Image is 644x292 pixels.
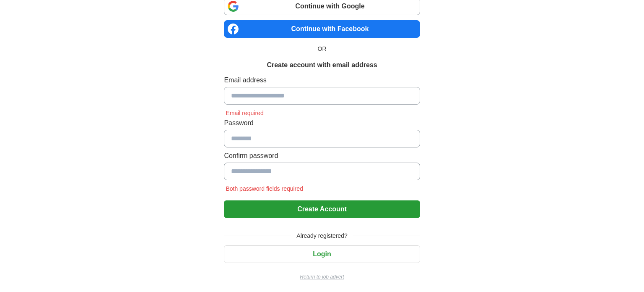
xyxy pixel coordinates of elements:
[291,231,352,240] span: Already registered?
[224,110,265,116] span: Email required
[224,75,420,85] label: Email address
[224,185,304,192] span: Both password fields required
[267,60,377,70] h1: Create account with email address
[224,20,420,38] a: Continue with Facebook
[224,273,420,281] a: Return to job advert
[224,250,420,258] a: Login
[313,45,332,53] span: OR
[224,151,420,161] label: Confirm password
[224,245,420,263] button: Login
[224,200,420,218] button: Create Account
[224,118,420,128] label: Password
